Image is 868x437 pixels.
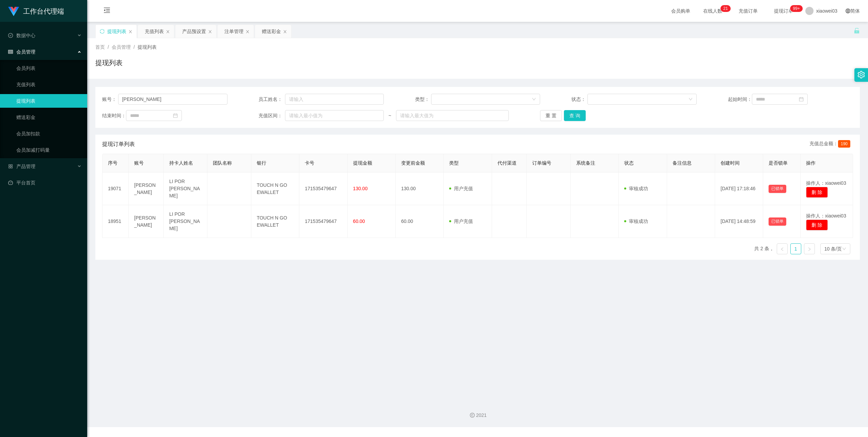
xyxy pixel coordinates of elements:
span: 卡号 [305,160,314,166]
span: 结束时间： [102,112,126,119]
a: 赠送彩金 [16,110,82,124]
span: 130.00 [353,186,368,191]
span: 操作人：xiaowei03 [806,180,846,186]
div: 赠送彩金 [262,25,281,38]
li: 下一页 [804,243,815,254]
input: 请输入 [285,94,384,105]
span: 在线人数 [700,9,726,13]
div: 2021 [93,412,863,419]
span: / [133,44,135,50]
a: 会员加减打码量 [16,143,82,157]
span: 创建时间 [721,160,740,166]
h1: 工作台代理端 [23,0,64,22]
span: 充值区间： [258,112,285,119]
button: 删 除 [806,187,828,198]
span: 会员管理 [112,44,131,50]
a: 工作台代理端 [8,8,64,14]
td: 171535479647 [299,172,347,205]
button: 已锁单 [769,185,786,193]
i: 图标: appstore-o [8,164,13,169]
i: 图标: close [208,30,212,34]
a: 会员加扣款 [16,127,82,140]
span: 190 [838,140,850,148]
i: 图标: down [532,97,536,102]
i: 图标: close [166,30,170,34]
sup: 21 [721,5,730,12]
span: 系统备注 [576,160,595,166]
i: 图标: close [283,30,287,34]
i: 图标: sync [100,29,105,34]
li: 共 2 条， [754,243,774,254]
td: 19071 [102,172,129,205]
td: 60.00 [396,205,444,238]
span: 订单编号 [532,160,551,166]
input: 请输入最小值为 [285,110,384,121]
a: 提现列表 [16,94,82,108]
span: 60.00 [353,218,365,224]
span: 银行 [257,160,266,166]
span: 类型 [449,160,459,166]
td: [PERSON_NAME] [129,172,164,205]
i: 图标: down [689,97,693,102]
i: 图标: check-circle-o [8,33,13,38]
i: 图标: copyright [470,413,475,418]
span: 账号 [134,160,144,166]
i: 图标: table [8,49,13,54]
li: 上一页 [777,243,788,254]
span: ~ [384,112,396,119]
td: 171535479647 [299,205,347,238]
span: 用户充值 [449,186,473,191]
i: 图标: setting [857,71,865,78]
div: 产品预设置 [182,25,206,38]
td: [DATE] 14:48:59 [715,205,763,238]
sup: 1025 [790,5,803,12]
td: [PERSON_NAME] [129,205,164,238]
p: 1 [726,5,728,12]
span: / [108,44,109,50]
span: 序号 [108,160,117,166]
button: 已锁单 [769,217,786,226]
div: 充值列表 [145,25,164,38]
i: 图标: close [246,30,250,34]
span: 审核成功 [624,218,648,224]
i: 图标: menu-fold [95,0,119,22]
button: 查 询 [564,110,586,121]
span: 持卡人姓名 [169,160,193,166]
i: 图标: down [842,247,846,252]
td: TOUCH N GO EWALLET [251,172,299,205]
td: 130.00 [396,172,444,205]
span: 用户充值 [449,218,473,224]
input: 请输入最大值为 [396,110,509,121]
td: [DATE] 17:18:46 [715,172,763,205]
td: TOUCH N GO EWALLET [251,205,299,238]
a: 充值列表 [16,78,82,91]
td: LI POR [PERSON_NAME] [164,172,208,205]
i: 图标: unlock [854,28,860,34]
i: 图标: left [780,247,784,251]
div: 注单管理 [224,25,243,38]
span: 审核成功 [624,186,648,191]
span: 状态： [571,96,587,103]
div: 提现列表 [107,25,126,38]
span: 会员管理 [8,49,35,55]
li: 1 [790,243,801,254]
span: 状态 [624,160,634,166]
span: 操作人：xiaowei03 [806,213,846,218]
span: 提现金额 [353,160,372,166]
td: LI POR [PERSON_NAME] [164,205,208,238]
span: 类型： [415,96,431,103]
button: 重 置 [540,110,562,121]
span: 数据中心 [8,33,35,38]
span: 提现订单列表 [102,140,135,148]
span: 变更前金额 [401,160,425,166]
span: 操作 [806,160,816,166]
td: 18951 [102,205,129,238]
span: 员工姓名： [258,96,285,103]
i: 图标: global [846,9,850,13]
a: 图标: dashboard平台首页 [8,176,82,190]
div: 充值总金额： [809,140,853,148]
img: logo.9652507e.png [8,7,19,16]
span: 团队名称 [213,160,232,166]
div: 10 条/页 [824,244,842,254]
input: 请输入 [118,94,227,105]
